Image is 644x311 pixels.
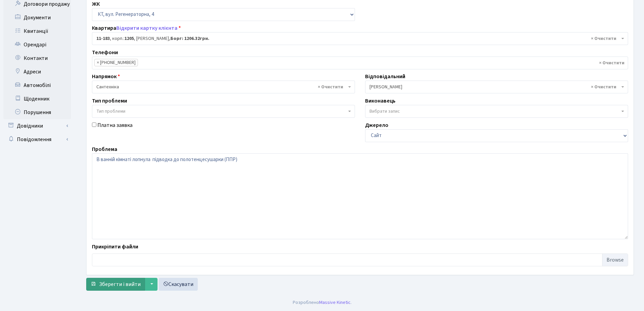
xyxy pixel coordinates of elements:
[96,35,620,42] span: <b>11-183</b>, корп.: <b>1205</b>, Савченко Надія Василівна, <b>Борг: 1206.32грн.</b>
[3,24,71,38] a: Квитанції
[94,59,138,66] li: (095)760-27-93
[92,48,118,57] label: Телефони
[365,97,396,105] label: Виконавець
[92,72,120,81] label: Напрямок
[3,92,71,106] a: Щоденник
[97,59,99,66] span: ×
[96,35,110,42] b: 11-183
[159,278,198,291] a: Скасувати
[319,299,351,306] a: Massive Kinetic
[96,108,125,115] span: Тип проблеми
[92,153,628,239] textarea: В ванній кімнаті по стояку прорвало трубу
[365,72,405,81] label: Відповідальний
[318,84,343,90] span: Видалити всі елементи
[92,24,181,32] label: Квартира
[124,35,134,42] b: 1205
[3,38,71,51] a: Орендарі
[3,79,71,92] a: Автомобілі
[116,24,177,32] a: Відкрити картку клієнта
[86,278,145,291] button: Зберегти і вийти
[92,97,127,105] label: Тип проблеми
[365,81,628,93] span: Тихонов М.М.
[3,51,71,65] a: Контакти
[96,84,347,90] span: Сантехніка
[599,60,624,66] span: Видалити всі елементи
[92,243,138,251] label: Прикріпити файли
[170,35,209,42] b: Борг: 1206.32грн.
[369,84,620,90] span: Тихонов М.М.
[92,145,117,153] label: Проблема
[3,133,71,146] a: Повідомлення
[293,299,352,306] div: Розроблено .
[92,32,628,45] span: <b>11-183</b>, корп.: <b>1205</b>, Савченко Надія Василівна, <b>Борг: 1206.32грн.</b>
[591,84,616,90] span: Видалити всі елементи
[365,121,388,129] label: Джерело
[591,35,616,42] span: Видалити всі елементи
[3,11,71,24] a: Документи
[3,65,71,79] a: Адреси
[3,106,71,119] a: Порушення
[99,281,141,288] span: Зберегти і вийти
[92,81,355,93] span: Сантехніка
[3,119,71,133] a: Довідники
[369,108,400,115] span: Вибрати запис
[97,121,133,129] label: Платна заявка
